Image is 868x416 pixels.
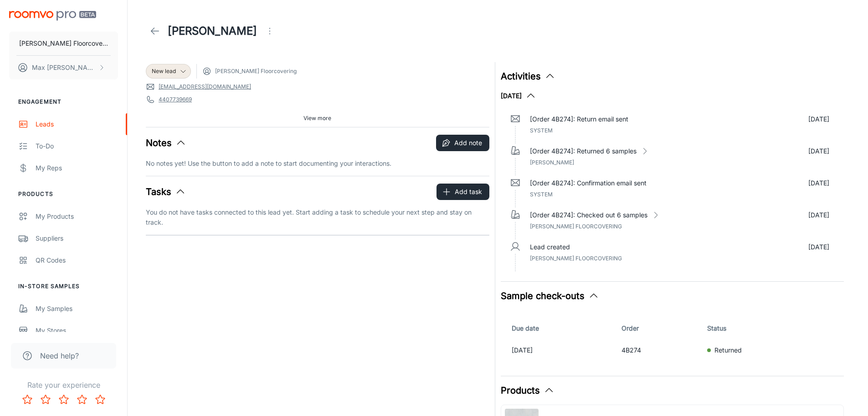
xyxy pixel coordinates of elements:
p: 4B274 [621,345,700,355]
button: View more [300,111,335,125]
th: Status [704,317,837,339]
p: Lead created [530,242,570,252]
img: Roomvo PRO Beta [9,11,96,21]
p: No notes yet! Use the button to add a note to start documenting your interactions. [146,158,489,169]
p: [Order 4B274]: Return email sent [530,114,628,124]
button: Notes [146,136,186,150]
button: Rate 1 star [18,390,36,409]
span: [PERSON_NAME] Floorcovering [215,67,297,75]
span: System [530,191,553,198]
p: Max [PERSON_NAME] [32,63,96,73]
a: [EMAIL_ADDRESS][DOMAIN_NAME] [159,83,251,91]
span: [PERSON_NAME] Floorcovering [530,223,622,230]
p: [DATE] [808,210,829,220]
p: [DATE] [808,146,829,156]
span: Need help? [40,350,79,361]
p: [DATE] [808,114,829,124]
div: My Samples [36,304,118,314]
div: To-do [36,141,118,151]
button: Products [501,384,555,397]
button: Tasks [146,185,186,199]
p: Returned [714,345,742,355]
button: Activities [501,69,555,83]
button: Open menu [261,22,279,40]
button: Sample check-outs [501,289,599,303]
div: My Products [36,211,118,221]
p: [DATE] [808,242,829,252]
span: New lead [152,67,176,75]
th: Order [618,317,704,339]
button: Rate 5 star [91,390,109,409]
p: You do not have tasks connected to this lead yet. Start adding a task to schedule your next step ... [146,207,489,227]
div: My Reps [36,163,118,173]
button: Max [PERSON_NAME] [9,56,118,79]
h1: [PERSON_NAME] [168,23,257,39]
button: [PERSON_NAME] Floorcovering [9,32,118,55]
div: Leads [36,119,118,129]
p: [DATE] [808,178,829,188]
span: System [530,127,553,134]
div: My Stores [36,326,118,336]
div: Suppliers [36,233,118,243]
button: Add note [436,135,489,151]
span: [PERSON_NAME] [530,159,574,166]
p: [PERSON_NAME] Floorcovering [19,38,108,48]
span: View more [303,114,331,122]
button: Rate 4 star [73,390,91,409]
button: [DATE] [501,90,536,101]
button: Add task [437,184,489,200]
button: Rate 3 star [55,390,73,409]
div: New lead [146,64,191,79]
button: Rate 2 star [36,390,55,409]
div: QR Codes [36,255,118,265]
p: [DATE] [512,345,615,355]
span: [PERSON_NAME] Floorcovering [530,255,622,262]
p: [Order 4B274]: Confirmation email sent [530,178,647,188]
p: [Order 4B274]: Returned 6 samples [530,146,637,156]
p: Rate your experience [7,379,120,390]
th: Due date [508,317,618,339]
a: 4407739669 [159,95,192,104]
p: [Order 4B274]: Checked out 6 samples [530,210,647,220]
